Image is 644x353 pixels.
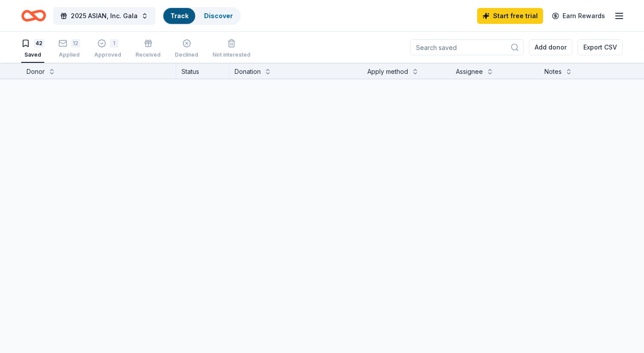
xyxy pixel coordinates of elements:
input: Search saved [410,39,524,55]
a: Start free trial [477,8,543,24]
button: 42Saved [21,35,44,63]
button: TrackDiscover [162,7,241,25]
div: Not interested [212,51,251,58]
div: Apply method [367,66,408,77]
a: Track [170,12,188,19]
button: 12Applied [58,35,80,63]
a: Earn Rewards [547,8,610,24]
div: Donation [235,66,261,77]
div: Declined [175,51,198,58]
div: Assignee [456,66,483,77]
div: Approved [94,51,121,58]
div: Status [176,63,229,79]
div: Applied [58,51,80,58]
span: 2025 ASIAN, Inc. Gala [71,11,138,21]
a: Discover [204,12,233,19]
button: Not interested [212,35,251,63]
div: 12 [71,39,80,48]
div: 1 [110,39,119,48]
button: Declined [175,35,198,63]
div: Donor [27,66,45,77]
button: Received [135,35,161,63]
button: Export CSV [578,39,623,55]
button: 2025 ASIAN, Inc. Gala [53,7,155,25]
div: Saved [21,51,44,58]
button: Add donor [529,39,572,55]
a: Home [21,5,46,26]
div: Notes [544,66,562,77]
div: Received [135,51,161,58]
div: 42 [34,39,44,48]
button: 1Approved [94,35,121,63]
